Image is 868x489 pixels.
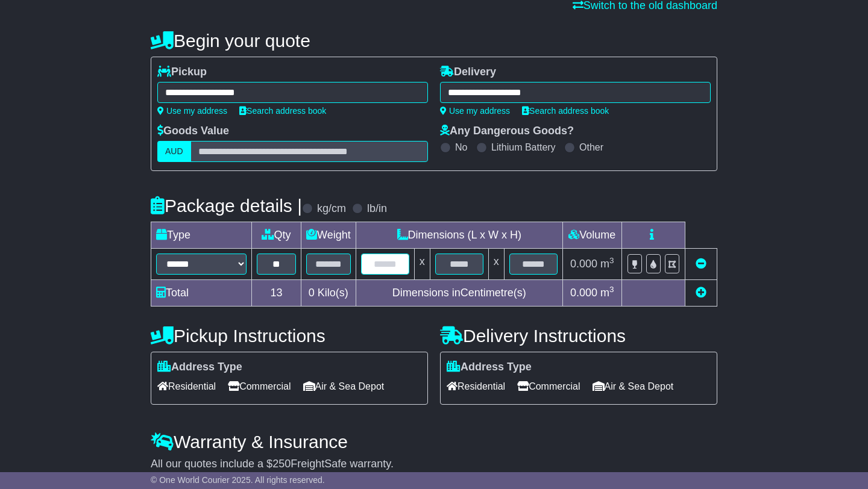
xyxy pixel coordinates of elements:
[440,125,574,138] label: Any Dangerous Goods?
[488,249,504,280] td: x
[317,202,346,216] label: kg/cm
[157,66,207,79] label: Pickup
[309,287,315,299] span: 0
[367,202,387,216] label: lb/in
[157,106,227,116] a: Use my address
[600,258,614,270] span: m
[579,142,603,153] label: Other
[228,377,291,396] span: Commercial
[447,377,505,396] span: Residential
[600,287,614,299] span: m
[522,106,609,116] a: Search address book
[609,285,614,294] sup: 3
[151,280,252,307] td: Total
[252,222,301,249] td: Qty
[356,222,562,249] td: Dimensions (L x W x H)
[562,222,621,249] td: Volume
[303,377,385,396] span: Air & Sea Depot
[151,31,717,51] h4: Begin your quote
[593,377,674,396] span: Air & Sea Depot
[157,361,242,374] label: Address Type
[440,326,717,346] h4: Delivery Instructions
[570,287,597,299] span: 0.000
[157,125,229,138] label: Goods Value
[517,377,580,396] span: Commercial
[239,106,326,116] a: Search address book
[356,280,562,307] td: Dimensions in Centimetre(s)
[151,222,252,249] td: Type
[157,141,191,162] label: AUD
[570,258,597,270] span: 0.000
[151,326,428,346] h4: Pickup Instructions
[455,142,467,153] label: No
[696,258,706,270] a: Remove this item
[301,280,356,307] td: Kilo(s)
[491,142,556,153] label: Lithium Battery
[157,377,216,396] span: Residential
[696,287,706,299] a: Add new item
[151,458,717,471] div: All our quotes include a $ FreightSafe warranty.
[252,280,301,307] td: 13
[440,66,496,79] label: Delivery
[151,196,302,216] h4: Package details |
[301,222,356,249] td: Weight
[272,458,291,470] span: 250
[609,256,614,265] sup: 3
[447,361,532,374] label: Address Type
[151,475,325,485] span: © One World Courier 2025. All rights reserved.
[440,106,510,116] a: Use my address
[151,432,717,452] h4: Warranty & Insurance
[414,249,430,280] td: x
